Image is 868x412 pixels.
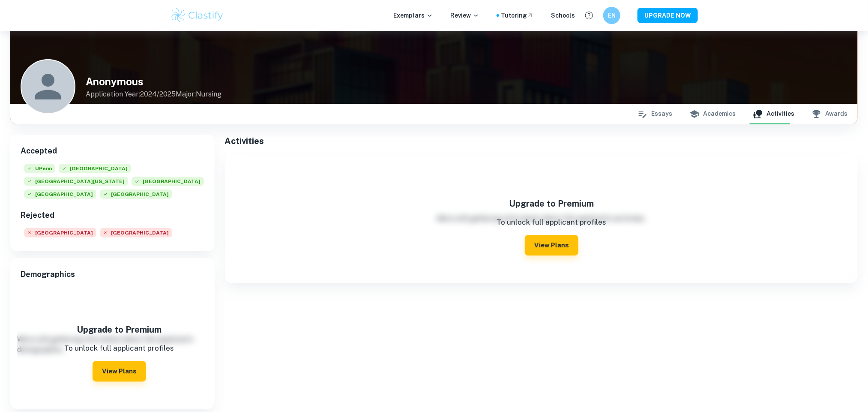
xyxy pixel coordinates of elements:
[393,11,433,20] p: Exemplars
[501,11,534,20] a: Tutoring
[298,217,805,228] p: To unlock full applicant profiles
[24,164,55,173] span: UPenn
[450,11,479,20] p: Review
[638,104,672,124] button: Essays
[525,235,578,256] button: View Plans
[607,11,617,20] h6: EN
[38,343,201,354] p: To unlock full applicant profiles
[551,11,575,20] a: Schools
[24,177,128,186] span: [GEOGRAPHIC_DATA][US_STATE]
[170,7,224,24] img: Clastify logo
[582,8,596,23] button: Help and Feedback
[225,135,858,147] h5: Activities
[603,7,620,24] button: EN
[132,177,204,186] span: [GEOGRAPHIC_DATA]
[100,189,172,199] span: [GEOGRAPHIC_DATA]
[59,164,131,173] span: [GEOGRAPHIC_DATA]
[24,189,96,202] div: Accepted: Brandeis University
[24,228,96,238] span: [GEOGRAPHIC_DATA]
[21,145,204,157] h6: Accepted
[59,164,131,177] div: Accepted: Duke University
[100,228,172,238] span: [GEOGRAPHIC_DATA]
[638,8,698,23] button: UPGRADE NOW
[100,189,172,202] div: Accepted: Amherst College
[753,104,794,124] button: Activities
[24,164,55,177] div: Accepted: University of Pennsylvania
[21,268,204,280] span: Demographics
[38,323,201,336] h5: Upgrade to Premium
[24,177,128,189] div: Accepted: University of Wisconsin - Madison
[689,104,736,124] button: Academics
[24,189,96,199] span: [GEOGRAPHIC_DATA]
[86,74,221,89] h4: Anonymous
[93,361,146,382] button: View Plans
[132,177,204,189] div: Accepted: Haverford College
[298,197,805,210] h5: Upgrade to Premium
[21,209,204,221] h6: Rejected
[86,89,221,99] p: Application Year: 2024/2025 Major: Nursing
[24,228,96,241] div: Rejected: Cornell University
[100,228,172,241] div: Rejected: Princeton University
[811,104,847,124] button: Awards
